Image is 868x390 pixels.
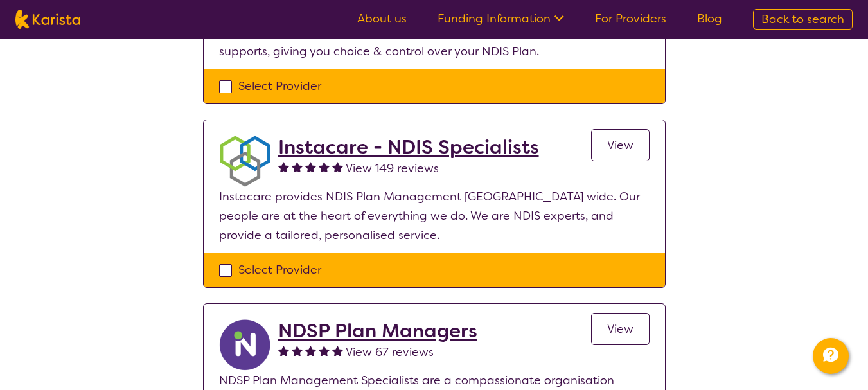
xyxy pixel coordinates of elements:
[278,136,539,159] a: Instacare - NDIS Specialists
[346,161,439,176] span: View 149 reviews
[591,313,650,345] a: View
[346,159,439,178] a: View 149 reviews
[278,161,289,172] img: fullstar
[15,10,80,29] img: Karista logo
[332,345,343,356] img: fullstar
[753,9,853,30] a: Back to search
[607,321,633,337] span: View
[278,319,477,342] a: NDSP Plan Managers
[813,338,849,374] button: Channel Menu
[591,129,650,161] a: View
[438,11,564,26] a: Funding Information
[595,11,666,26] a: For Providers
[346,342,434,362] a: View 67 reviews
[346,344,434,360] span: View 67 reviews
[319,345,330,356] img: fullstar
[607,137,633,153] span: View
[305,345,316,356] img: fullstar
[697,11,722,26] a: Blog
[357,11,407,26] a: About us
[219,136,270,187] img: obkhna0zu27zdd4ubuus.png
[219,187,650,245] p: Instacare provides NDIS Plan Management [GEOGRAPHIC_DATA] wide. Our people are at the heart of ev...
[278,345,289,356] img: fullstar
[219,319,270,371] img: ryxpuxvt8mh1enfatjpo.png
[292,345,303,356] img: fullstar
[305,161,316,172] img: fullstar
[332,161,343,172] img: fullstar
[319,161,330,172] img: fullstar
[761,12,844,27] span: Back to search
[292,161,303,172] img: fullstar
